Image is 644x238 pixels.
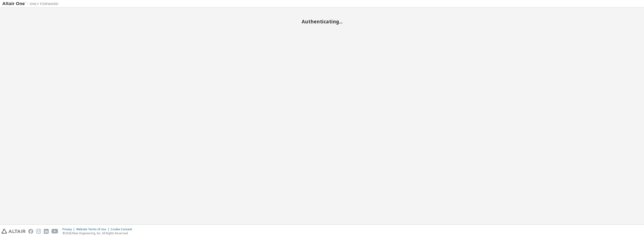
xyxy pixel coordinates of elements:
p: © 2025 Altair Engineering, Inc. All Rights Reserved. [62,231,135,235]
img: youtube.svg [51,229,58,234]
img: Altair One [2,1,61,6]
img: linkedin.svg [44,229,49,234]
div: Website Terms of Use [76,227,111,231]
div: Cookie Consent [111,227,135,231]
img: instagram.svg [36,229,41,234]
h2: Authenticating... [2,18,642,25]
img: altair_logo.svg [1,229,26,234]
div: Privacy [62,227,76,231]
img: facebook.svg [28,229,33,234]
